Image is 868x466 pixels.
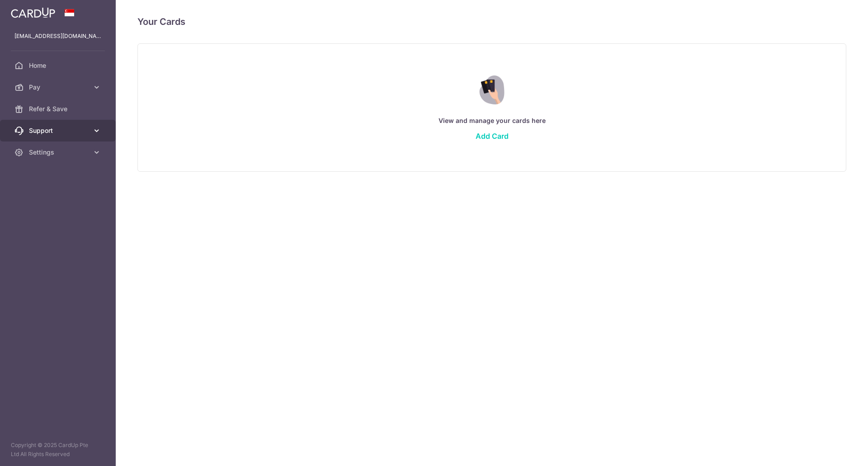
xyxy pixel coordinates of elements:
[14,32,101,41] p: [EMAIL_ADDRESS][DOMAIN_NAME]
[29,83,89,92] span: Pay
[156,115,828,126] p: View and manage your cards here
[29,104,89,113] span: Refer & Save
[11,7,55,18] img: CardUp
[29,61,89,70] span: Home
[137,14,185,29] h4: Your Cards
[472,75,511,104] img: Credit Card
[29,126,89,135] span: Support
[476,132,509,141] a: Add Card
[29,148,89,157] span: Settings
